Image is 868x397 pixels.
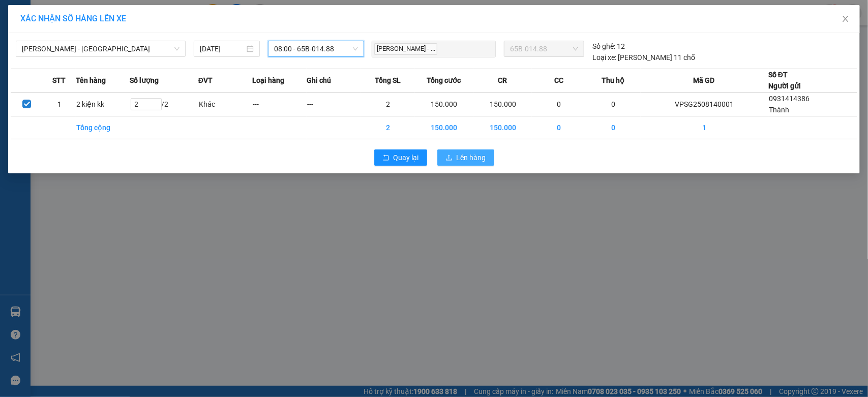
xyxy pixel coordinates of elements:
[252,75,284,86] span: Loại hàng
[641,116,769,139] td: 1
[382,154,390,162] span: rollback
[427,75,461,86] span: Tổng cước
[592,41,615,52] span: Số ghế:
[76,116,130,139] td: Tổng cộng
[769,106,789,114] span: Thành
[198,75,213,86] span: ĐVT
[510,41,578,56] span: 65B-014.88
[473,116,532,139] td: 150.000
[592,52,616,63] span: Loại xe:
[498,75,507,86] span: CR
[76,93,130,116] td: 2 kiện kk
[274,41,357,56] span: 08:00 - 65B-014.88
[842,15,850,23] span: close
[375,75,401,86] span: Tổng SL
[43,93,76,116] td: 1
[374,43,437,55] span: [PERSON_NAME] - ...
[473,93,532,116] td: 150.000
[532,116,586,139] td: 0
[532,93,586,116] td: 0
[831,5,860,34] button: Close
[586,93,641,116] td: 0
[602,75,624,86] span: Thu hộ
[437,149,494,166] button: uploadLên hàng
[415,116,473,139] td: 150.000
[307,75,331,86] span: Ghi chú
[394,152,419,163] span: Quay lại
[554,75,563,86] span: CC
[307,93,361,116] td: ---
[22,41,179,56] span: Hồ Chí Minh - Cần Thơ
[76,75,106,86] span: Tên hàng
[361,93,415,116] td: 2
[592,52,695,63] div: [PERSON_NAME] 11 chỗ
[445,154,453,162] span: upload
[374,149,427,166] button: rollbackQuay lại
[415,93,473,116] td: 150.000
[200,43,245,54] input: 14/08/2025
[130,75,159,86] span: Số lượng
[586,116,641,139] td: 0
[694,75,715,86] span: Mã GD
[769,95,810,103] span: 0931414386
[20,14,126,23] span: XÁC NHẬN SỐ HÀNG LÊN XE
[361,116,415,139] td: 2
[198,93,253,116] td: Khác
[252,93,307,116] td: ---
[52,75,66,86] span: STT
[130,93,198,116] td: / 2
[457,152,486,163] span: Lên hàng
[592,41,625,52] div: 12
[768,69,801,91] div: Số ĐT Người gửi
[641,93,769,116] td: VPSG2508140001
